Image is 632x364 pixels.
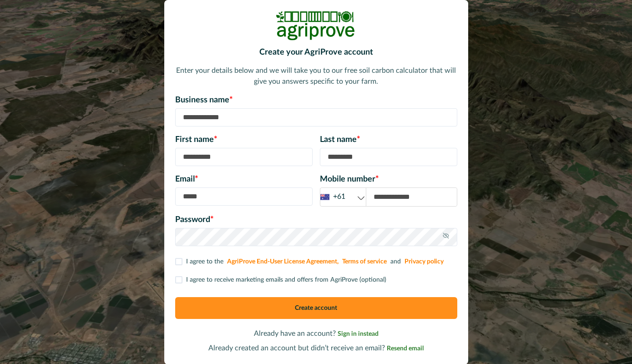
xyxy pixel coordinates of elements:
p: I agree to the and [186,257,445,267]
p: Last name [320,134,457,146]
img: Logo Image [275,11,357,40]
a: Privacy policy [404,258,444,265]
p: Enter your details below and we will take you to our free soil carbon calculator that will give y... [175,65,457,87]
a: Resend email [387,344,424,352]
p: Mobile number [320,173,457,186]
p: Already created an account but didn’t receive an email? [175,343,457,354]
a: Sign in instead [338,330,379,337]
p: Already have an account? [175,328,457,339]
a: Terms of service [342,258,387,265]
span: Resend email [387,345,424,352]
h2: Create your AgriProve account [175,48,457,58]
p: Business name [175,94,457,106]
p: Password [175,214,457,226]
span: Sign in instead [338,331,379,337]
p: Email [175,173,313,186]
p: I agree to receive marketing emails and offers from AgriProve (optional) [186,275,386,285]
p: First name [175,134,313,146]
a: AgriProve End-User License Agreement, [227,258,339,265]
button: Create account [175,297,457,319]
